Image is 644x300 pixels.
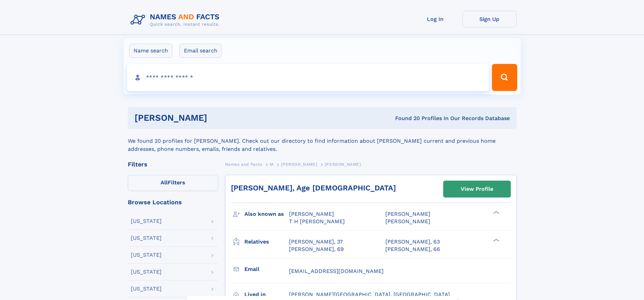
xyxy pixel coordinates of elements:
[385,246,440,253] a: [PERSON_NAME], 66
[289,211,334,217] span: [PERSON_NAME]
[127,64,489,91] input: search input
[281,162,317,167] span: [PERSON_NAME]
[128,129,517,153] div: We found 20 profiles for [PERSON_NAME]. Check out our directory to find information about [PERSON...
[131,235,162,241] div: [US_STATE]
[385,238,440,246] a: [PERSON_NAME], 63
[131,252,162,258] div: [US_STATE]
[129,44,172,58] label: Name search
[444,181,510,197] a: View Profile
[225,160,262,168] a: Names and Facts
[289,238,343,246] a: [PERSON_NAME], 37
[301,115,510,122] div: Found 20 Profiles In Our Records Database
[289,218,345,225] span: T H [PERSON_NAME]
[244,236,289,248] h3: Relatives
[325,162,361,167] span: [PERSON_NAME]
[131,286,162,292] div: [US_STATE]
[131,269,162,275] div: [US_STATE]
[128,199,218,205] div: Browse Locations
[180,44,222,58] label: Email search
[461,181,493,197] div: View Profile
[492,64,517,91] button: Search Button
[244,263,289,275] h3: Email
[385,211,430,217] span: [PERSON_NAME]
[289,268,384,274] span: [EMAIL_ADDRESS][DOMAIN_NAME]
[244,208,289,220] h3: Also known as
[281,160,317,168] a: [PERSON_NAME]
[128,161,218,167] div: Filters
[289,291,450,298] span: [PERSON_NAME][GEOGRAPHIC_DATA], [GEOGRAPHIC_DATA]
[385,218,430,225] span: [PERSON_NAME]
[492,238,500,242] div: ❯
[408,11,462,27] a: Log In
[231,184,396,192] a: [PERSON_NAME], Age [DEMOGRAPHIC_DATA]
[270,162,273,167] span: M
[128,175,218,191] label: Filters
[161,179,168,186] span: All
[131,218,162,224] div: [US_STATE]
[462,11,517,27] a: Sign Up
[289,246,344,253] a: [PERSON_NAME], 69
[270,160,273,168] a: M
[492,210,500,215] div: ❯
[128,11,225,29] img: Logo Names and Facts
[135,114,301,122] h1: [PERSON_NAME]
